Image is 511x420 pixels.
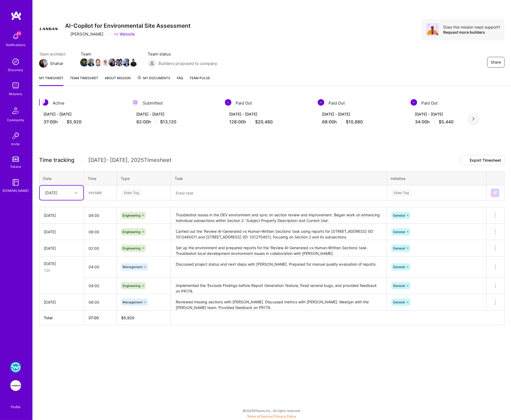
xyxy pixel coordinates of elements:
[123,230,140,234] span: Engineering
[229,119,307,125] div: 128:00 h
[391,176,482,181] div: Initiative
[322,119,400,125] div: 68:00 h
[39,51,70,57] span: Team architect
[84,260,116,274] input: HH:MM
[393,265,405,269] span: General
[460,155,505,165] button: Export Timesheet
[9,104,22,117] img: Community
[463,159,468,162] i: icon Download
[122,58,130,67] img: Team Member Avatar
[44,268,79,273] div: 13h
[189,75,210,86] a: Team Pulse
[84,186,116,200] input: HH:MM
[9,362,22,373] a: WSC Sports: Real-Time Multilingual Captions
[439,119,454,125] span: $5,440
[171,208,386,223] textarea: Troubleshot issues in the DEV environment and sync on section review and improvement. Began work ...
[132,99,138,106] img: Submitted
[411,99,417,106] img: Paid Out
[117,172,171,185] th: Type
[80,58,88,67] img: Team Member Avatar
[487,57,505,68] button: Share
[44,213,79,218] div: [DATE]
[171,224,386,239] textarea: Carried out the 'Review AI-Generated vs Human-Written Sections' task using reports for [STREET_AD...
[84,310,117,325] th: 37:00
[50,61,63,66] div: Shahar
[391,189,411,197] div: Enter Tag
[12,157,19,162] img: tokens
[39,172,84,185] th: Date
[94,58,102,67] img: Team Member Avatar
[39,75,63,86] a: My timesheet
[84,208,116,223] input: HH:MM
[3,188,29,193] div: [DOMAIN_NAME]
[9,398,22,409] a: Profile
[10,164,21,169] div: Tokens
[411,99,497,107] div: Paid Out
[8,67,23,73] div: Discovery
[10,380,21,391] img: Langan: AI-Copilot for Environmental Site Assessment
[39,19,59,38] img: Company Logo
[95,58,102,67] a: Team Member Avatar
[10,177,21,188] img: guide book
[123,265,143,269] span: Management
[393,284,405,288] span: General
[177,75,183,86] a: FAQ
[171,172,387,185] th: Task
[10,31,21,42] img: bell
[115,58,123,67] img: Team Member Avatar
[109,58,116,67] a: Team Member Avatar
[129,58,137,67] img: Team Member Avatar
[10,80,21,91] img: teamwork
[472,117,475,121] img: right
[318,99,324,106] img: Paid Out
[491,60,501,65] span: Share
[101,58,109,67] img: Team Member Avatar
[137,75,170,81] span: My Documents
[42,99,48,106] img: Active
[426,23,439,36] img: Avatar
[43,111,121,117] div: [DATE] - [DATE]
[39,310,84,325] th: Total
[158,61,217,66] span: Builders proposed to company
[132,99,218,107] div: Submitted
[121,189,141,197] div: Enter Tag
[44,229,79,235] div: [DATE]
[275,414,296,418] a: Privacy Policy
[322,111,400,117] div: [DATE] - [DATE]
[255,119,273,125] span: $20,480
[130,58,137,67] a: Team Member Avatar
[81,51,137,57] span: Team
[148,51,217,57] span: Team status
[11,404,21,409] div: Profile
[393,213,405,217] span: General
[114,31,135,37] a: Website
[247,414,273,418] a: Terms of Service
[32,404,511,417] div: © 2025 ATeams Inc., All rights reserved.
[65,22,191,29] h3: AI-Copilot for Environmental Site Assessment
[65,32,69,36] i: icon CompanyGray
[160,119,176,125] span: $13,120
[393,230,405,234] span: General
[84,241,116,255] input: HH:MM
[247,414,296,418] span: |
[148,59,156,68] img: Builders proposed to company
[44,261,79,266] div: [DATE]
[108,58,116,67] img: Team Member Avatar
[45,190,57,196] div: [DATE]
[225,99,311,107] div: Paid Out
[137,75,170,86] a: My Documents
[88,58,95,67] a: Team Member Avatar
[87,58,95,67] img: Team Member Avatar
[493,191,497,195] img: Submit
[136,111,214,117] div: [DATE] - [DATE]
[9,91,22,97] div: Missions
[10,130,21,141] img: Invite
[123,284,140,288] span: Engineering
[123,58,130,67] a: Team Member Avatar
[39,99,126,107] div: Active
[11,11,22,20] img: logo
[105,75,131,86] a: About Mission
[66,61,70,65] i: icon Mail
[123,300,143,304] span: Management
[67,119,82,125] span: $5,920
